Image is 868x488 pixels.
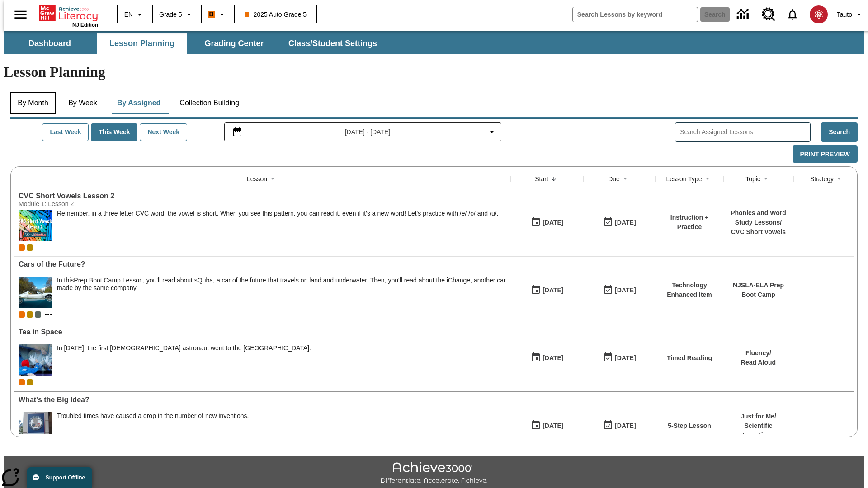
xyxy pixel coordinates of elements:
div: Lesson [247,174,267,183]
button: Boost Class color is orange. Change class color [204,6,231,23]
button: Dashboard [5,33,95,54]
button: By Assigned [110,92,168,114]
div: [DATE] [615,420,636,432]
button: 10/14/25: Last day the lesson can be accessed [600,214,639,231]
button: Select a new avatar [804,3,833,26]
button: 04/13/26: Last day the lesson can be accessed [600,417,639,434]
span: New 2025 class [27,379,33,385]
p: Technology Enhanced Item [660,281,719,300]
button: Sort [620,174,631,184]
img: avatar image [810,5,828,23]
a: What's the Big Idea?, Lessons [19,396,506,404]
span: Support Offline [46,474,85,481]
button: Last Week [42,123,89,141]
div: Cars of the Future? [19,260,506,268]
span: 2025 Auto Grade 5 [245,10,307,19]
p: Phonics and Word Study Lessons / [728,208,789,227]
div: In this Prep Boot Camp Lesson, you'll read about sQuba, a car of the future that travels on land ... [57,277,506,308]
p: Instruction + Practice [660,213,719,232]
div: New 2025 class [27,311,33,318]
a: Home [39,4,98,22]
a: Resource Center, Will open in new tab [756,2,781,27]
div: [DATE] [542,217,563,228]
span: Class/Student Settings [288,38,377,49]
p: Scientific Inventions [728,421,789,440]
div: Current Class [19,379,25,385]
div: SubNavbar [4,33,385,54]
span: Current Class [19,311,25,318]
img: High-tech automobile treading water. [19,277,52,308]
img: Achieve3000 Differentiate Accelerate Achieve [380,462,488,485]
div: What's the Big Idea? [19,396,506,404]
div: Lesson Type [666,174,702,183]
a: CVC Short Vowels Lesson 2, Lessons [19,192,506,200]
div: Tea in Space [19,328,506,336]
div: New 2025 class [27,244,33,251]
button: Language: EN, Select a language [120,6,149,23]
button: Sort [760,174,771,184]
button: Search [821,122,858,142]
button: Open side menu [7,1,34,28]
div: OL 2025 Auto Grade 6 [35,311,41,318]
button: Sort [267,174,278,184]
button: 04/07/25: First time the lesson was available [528,417,566,434]
button: 10/12/25: Last day the lesson can be accessed [600,349,639,366]
button: Lesson Planning [97,33,187,54]
span: Lesson Planning [109,38,175,49]
div: Troubled times have caused a drop in the number of new inventions. [57,412,249,444]
div: Home [39,3,98,28]
input: Search Assigned Lessons [680,126,810,139]
a: Notifications [781,3,804,26]
span: B [209,9,214,20]
div: Topic [745,174,760,183]
div: [DATE] [542,352,563,364]
button: Collection Building [172,92,246,114]
p: CVC Short Vowels [728,227,789,237]
img: An astronaut, the first from the United Kingdom to travel to the International Space Station, wav... [19,344,52,376]
testabrev: Prep Boot Camp Lesson, you'll read about sQuba, a car of the future that travels on land and unde... [57,277,506,291]
div: CVC Short Vowels Lesson 2 [19,192,506,200]
button: Support Offline [27,467,92,488]
svg: Collapse Date Range Filter [486,127,497,137]
button: Grade: Grade 5, Select a grade [156,6,198,23]
div: Due [608,174,620,183]
button: By Month [10,92,56,114]
img: CVC Short Vowels Lesson 2. [19,210,52,241]
p: Read Aloud [741,358,776,367]
div: Module 1: Lesson 2 [19,200,154,207]
a: Data Center [731,2,756,27]
div: Troubled times have caused a drop in the number of new inventions. [57,412,249,420]
button: Profile/Settings [833,6,868,23]
button: Show more classes [43,309,54,320]
button: Grading Center [189,33,279,54]
p: 5-Step Lesson [668,421,711,431]
div: [DATE] [542,420,563,432]
div: Current Class [19,244,25,251]
p: Timed Reading [667,353,712,363]
button: 10/06/25: First time the lesson was available [528,349,566,366]
div: Remember, in a three letter CVC word, the vowel is short. When you see this pattern, you can read... [57,210,498,241]
input: search field [573,7,698,22]
button: Sort [834,174,844,184]
div: SubNavbar [4,31,864,54]
div: Start [535,174,548,183]
p: NJSLA-ELA Prep Boot Camp [728,281,789,300]
img: A large sign near a building says U.S. Patent and Trademark Office. A troubled economy can make i... [19,412,52,444]
button: By Week [60,92,105,114]
button: Sort [702,174,713,184]
span: Grade 5 [159,10,182,19]
p: Fluency / [741,348,776,358]
h1: Lesson Planning [4,64,864,80]
span: Dashboard [28,38,71,49]
a: Tea in Space, Lessons [19,328,506,336]
a: Cars of the Future? , Lessons [19,260,506,268]
button: This Week [91,123,137,141]
p: Remember, in a three letter CVC word, the vowel is short. When you see this pattern, you can read... [57,210,498,217]
button: 10/14/25: First time the lesson was available [528,214,566,231]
